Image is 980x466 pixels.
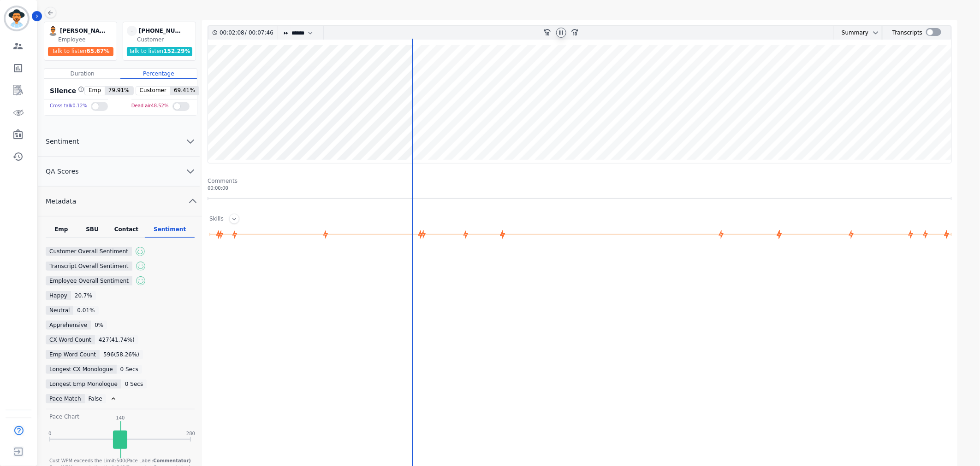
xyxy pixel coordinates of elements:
div: Cust WPM exceeds the Limit: 500 (Pace Label: [49,457,191,464]
div: Sentiment [145,226,195,238]
div: Pace Chart [49,413,79,420]
div: Dead air 48.52 % [131,99,169,113]
div: CX Word Count [46,335,95,344]
div: Talk to listen [127,47,192,56]
img: Bordered avatar [6,7,28,29]
div: [PERSON_NAME][EMAIL_ADDRESS][PERSON_NAME][DOMAIN_NAME] [60,26,106,36]
div: Transcripts [892,26,922,40]
div: Longest CX Monologue [46,365,117,374]
div: positive [132,262,161,271]
div: Happy [46,291,71,300]
div: Summary [834,26,868,40]
span: 69.41 % [170,87,199,95]
div: 00:02:08 [220,26,245,40]
img: sentiment [136,262,145,271]
div: Employee Overall Sentiment [46,276,132,285]
div: Emp Word Count [46,350,100,359]
div: [PHONE_NUMBER] [139,26,185,36]
div: Cross talk 0.12 % [50,99,87,113]
div: 280 [186,430,195,437]
button: Sentiment chevron down [38,127,200,157]
div: Comments [208,177,952,185]
div: Silence [48,86,84,95]
span: Sentiment [38,137,86,146]
div: Apprehensive [46,320,91,330]
div: false [85,394,106,403]
div: Duration [44,69,120,79]
div: 427 ( 41.74 %) [95,335,138,344]
div: 00:00:00 [208,185,952,192]
div: Pace Match [46,394,84,403]
div: 20.7 % [71,291,96,300]
span: Commentator ) [153,458,191,463]
div: Customer Overall Sentiment [46,247,132,256]
div: / [220,26,276,40]
div: positive [132,276,161,285]
div: Emp [46,226,77,238]
div: 0 [48,430,51,437]
div: Longest Emp Monologue [46,379,121,389]
div: Neutral [46,306,73,315]
img: sentiment [136,276,145,285]
span: Customer [136,87,170,95]
div: 0 secs [117,365,142,374]
div: Employee [58,36,115,43]
div: Percentage [120,69,196,79]
svg: chevron down [185,166,196,177]
div: 596 ( 58.26 %) [100,350,143,359]
span: 79.91 % [105,87,133,95]
button: Metadata chevron up [38,186,202,216]
button: chevron down [868,29,879,36]
span: Metadata [38,197,83,206]
svg: chevron down [872,29,879,36]
svg: chevron up [187,196,198,207]
div: Skills [209,215,224,224]
span: 65.67 % [87,48,110,54]
img: sentiment [136,247,145,256]
span: - [127,26,137,36]
span: QA Scores [38,167,86,176]
span: 152.29 % [163,48,190,54]
button: QA Scores chevron down [38,157,200,186]
div: positive [132,247,160,256]
div: 00:07:46 [247,26,272,40]
span: Emp [85,87,105,95]
div: Transcript Overall Sentiment [46,262,132,271]
div: Contact [108,226,145,238]
div: 140 [116,414,125,421]
svg: chevron down [185,136,196,147]
div: 0 secs [121,379,147,389]
div: Talk to listen [48,47,113,56]
div: 0 % [91,320,107,330]
div: Customer [137,36,194,43]
div: SBU [77,226,107,238]
div: 0.01 % [73,306,98,315]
